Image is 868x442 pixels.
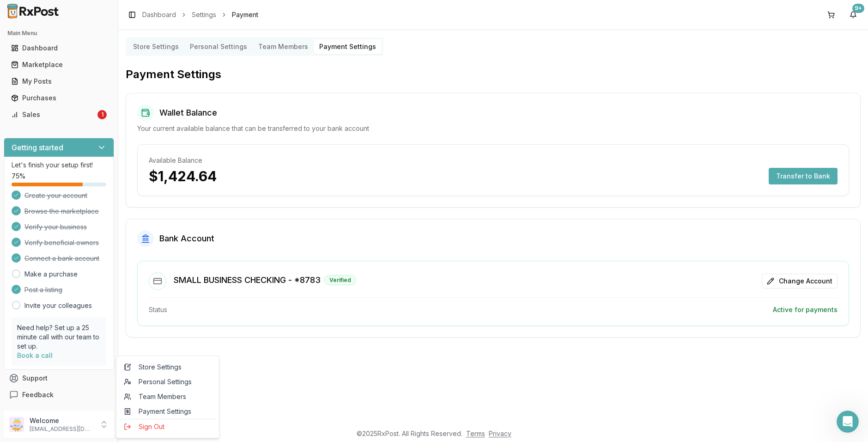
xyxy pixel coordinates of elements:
button: Feedback [4,387,114,403]
h2: Payment Settings [126,67,861,82]
a: Purchases [7,90,110,106]
div: Dashboard [11,43,107,53]
button: Change Account [762,274,838,289]
button: Sales1 [4,107,114,122]
div: My Posts [11,77,107,86]
span: Browse the marketplace [24,207,99,216]
span: Connect a bank account [24,254,99,263]
a: Team Members [120,389,215,404]
p: [EMAIL_ADDRESS][DOMAIN_NAME] [30,425,94,433]
a: My Posts [7,73,110,90]
a: Book a call [17,351,53,359]
div: Available Balance [149,156,838,165]
span: Post a listing [24,285,62,295]
div: Your current available balance that can be transferred to your bank account [137,124,849,133]
button: 9+ [846,7,861,22]
p: Need help? Set up a 25 minute call with our team to set up. [17,323,101,351]
nav: breadcrumb [142,10,258,19]
a: Marketplace [7,56,110,73]
span: Verify your business [24,222,87,232]
iframe: Intercom live chat [837,411,859,433]
span: Sign Out [124,422,212,431]
a: Terms [466,430,485,437]
button: Store Settings [127,39,184,54]
button: Dashboard [4,41,114,55]
div: Sales [11,110,96,119]
a: Settings [192,10,216,19]
img: RxPost Logo [4,4,63,18]
a: Personal Settings [120,374,215,389]
div: 1 [97,110,107,119]
div: 9+ [852,4,864,13]
h3: Getting started [12,142,63,153]
h2: Wallet Balance [159,106,217,119]
a: Sales1 [7,106,110,123]
a: Dashboard [142,10,176,19]
h3: SMALL BUSINESS CHECKING - *8783 [174,274,321,287]
button: Purchases [4,91,114,105]
img: User avatar [9,417,24,432]
button: Personal Settings [184,39,253,54]
span: 75 % [12,172,25,181]
a: Payment Settings [120,404,215,419]
span: Verify beneficial owners [24,238,99,247]
span: Payment Settings [124,407,212,416]
div: Active for payments [773,305,838,314]
button: Sign Out [120,419,215,434]
p: Welcome [30,416,94,425]
span: Payment [232,10,258,19]
p: $1,424.64 [149,168,217,184]
a: Invite your colleagues [24,301,92,310]
a: Store Settings [120,360,215,374]
button: Transfer to Bank [769,168,838,184]
div: Marketplace [11,60,107,69]
h2: Bank Account [159,232,214,245]
div: Status [149,305,167,314]
button: Support [4,370,114,387]
span: Personal Settings [124,377,212,387]
button: Payment Settings [314,39,382,54]
button: My Posts [4,74,114,89]
h2: Main Menu [7,30,110,37]
p: Let's finish your setup first! [12,160,106,170]
button: Team Members [253,39,314,54]
a: Dashboard [7,40,110,56]
span: Feedback [22,390,54,399]
div: Purchases [11,93,107,103]
a: Privacy [489,430,511,437]
span: Create your account [24,191,87,200]
button: Marketplace [4,57,114,72]
span: Store Settings [124,362,212,372]
span: Team Members [124,392,212,401]
a: Make a purchase [24,270,78,279]
div: Verified [324,275,356,285]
